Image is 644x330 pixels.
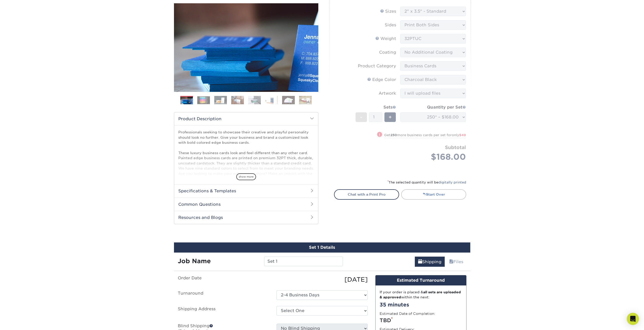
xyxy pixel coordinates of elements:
a: Files [446,257,466,267]
img: Business Cards 06 [265,96,278,105]
h2: Resources and Blogs [174,211,318,224]
label: Order Date [174,275,273,284]
strong: Job Name [178,257,211,265]
a: Start Over [401,189,466,199]
input: Enter a job name [264,257,343,266]
h2: Product Description [174,112,318,125]
label: Estimated Date of Completion: [380,311,435,316]
a: Chat with a Print Pro [334,189,399,199]
img: Business Cards 02 [197,96,210,104]
label: Shipping Address [174,306,273,318]
div: Set 1 Details [174,242,470,253]
div: If your order is placed & within the next: [380,290,462,300]
a: digitally printed [438,180,466,184]
span: show more [236,173,256,180]
img: Business Cards 08 [299,96,312,105]
label: Turnaround [174,290,273,300]
div: Estimated Turnaround [376,275,466,285]
h2: Common Questions [174,198,318,211]
img: Business Cards 05 [248,96,261,105]
img: Business Cards 03 [214,96,227,105]
div: 35 minutes [380,301,462,308]
span: files [449,259,453,264]
small: The selected quantity will be [387,180,466,184]
img: Business Cards 01 [180,94,193,107]
div: [DATE] [273,275,372,284]
img: Business Cards 07 [282,96,295,105]
div: Open Intercom Messenger [627,313,639,325]
p: Professionals seeking to showcase their creative and playful personality should look no further. ... [178,130,314,228]
h2: Specifications & Templates [174,184,318,197]
a: Shipping [415,257,445,267]
img: Business Cards 04 [231,96,244,105]
span: shipping [418,259,422,264]
div: TBD [380,317,462,324]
